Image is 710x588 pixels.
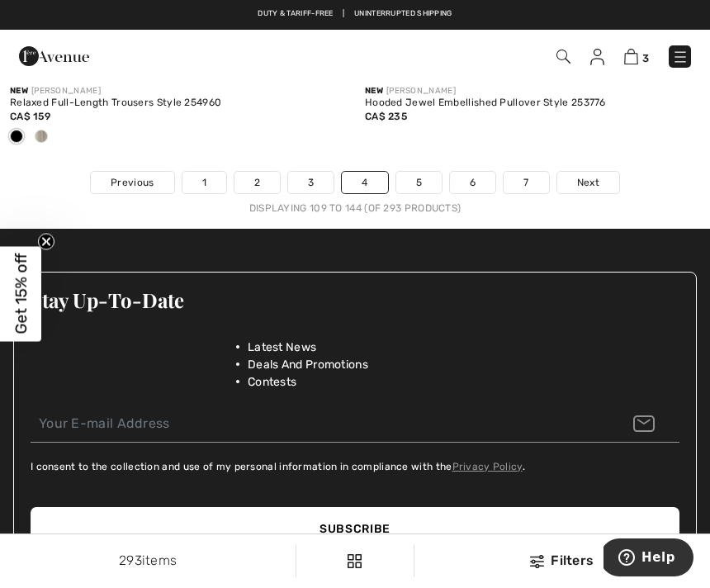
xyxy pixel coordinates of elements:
span: CA$ 235 [365,111,407,122]
div: Hooded Jewel Embellished Pullover Style 253776 [365,97,700,109]
a: 2 [234,172,280,193]
img: Filters [348,554,362,568]
a: Next [557,172,619,193]
div: [PERSON_NAME] [365,85,700,97]
a: 4 [342,172,387,193]
a: 7 [504,172,548,193]
button: Subscribe [31,507,679,551]
a: Privacy Policy [452,461,523,472]
img: Search [556,50,570,64]
h3: Stay Up-To-Date [31,289,679,311]
span: 3 [642,52,649,64]
div: Filters [424,551,700,571]
a: 3 [288,172,334,193]
a: 1 [182,172,226,193]
div: [PERSON_NAME] [10,85,345,97]
a: 5 [396,172,442,193]
img: Filters [530,555,544,568]
span: Next [577,175,599,190]
a: 1ère Avenue [19,47,89,63]
span: Latest News [248,339,316,356]
div: Birch [29,124,54,151]
div: Relaxed Full-Length Trousers Style 254960 [10,97,345,109]
a: 3 [624,46,649,66]
a: 6 [450,172,495,193]
img: Shopping Bag [624,49,638,64]
img: 1ère Avenue [19,40,89,73]
span: Deals And Promotions [248,356,368,373]
span: Previous [111,175,154,190]
button: Close teaser [38,234,54,250]
input: Your E-mail Address [31,405,679,443]
span: 293 [119,552,142,568]
span: Get 15% off [12,254,31,334]
img: Menu [672,49,689,65]
img: My Info [590,49,604,65]
div: Black [4,124,29,151]
iframe: Opens a widget where you can find more information [603,538,693,580]
span: CA$ 159 [10,111,50,122]
span: New [10,86,28,96]
label: I consent to the collection and use of my personal information in compliance with the . [31,459,525,474]
span: Contests [248,373,296,391]
span: New [365,86,383,96]
a: Previous [91,172,173,193]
